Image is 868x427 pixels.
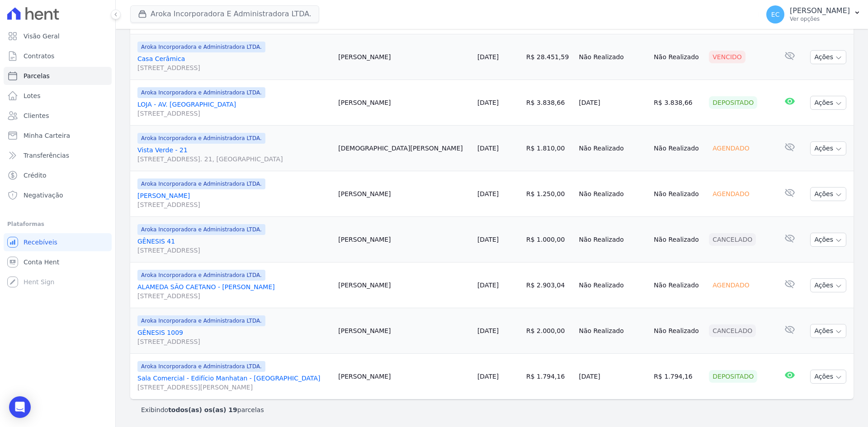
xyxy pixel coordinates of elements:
a: ALAMEDA SÃO CAETANO - [PERSON_NAME][STREET_ADDRESS] [137,282,331,300]
span: Aroka Incorporadora e Administradora LTDA. [137,224,265,235]
a: [DATE] [477,99,499,106]
td: [PERSON_NAME] [335,171,474,217]
td: R$ 1.794,16 [523,354,575,399]
button: Ações [810,187,846,201]
a: Contratos [4,47,112,65]
p: Ver opções [790,15,850,23]
b: todos(as) os(as) 19 [168,406,237,413]
button: Ações [810,50,846,64]
span: Aroka Incorporadora e Administradora LTDA. [137,361,265,372]
div: Plataformas [7,219,108,230]
div: Depositado [709,96,757,109]
button: Ações [810,233,846,247]
span: Aroka Incorporadora e Administradora LTDA. [137,133,265,144]
div: Agendado [709,188,753,200]
a: [DATE] [477,190,499,197]
button: EC [PERSON_NAME] Ver opções [759,2,868,27]
a: Minha Carteira [4,127,112,145]
span: Parcelas [24,71,50,80]
a: LOJA - AV. [GEOGRAPHIC_DATA][STREET_ADDRESS] [137,100,331,118]
button: Ações [810,278,846,292]
td: R$ 3.838,66 [650,80,705,126]
span: [STREET_ADDRESS]. 21, [GEOGRAPHIC_DATA] [137,155,331,164]
td: Não Realizado [575,308,650,354]
a: Recebíveis [4,233,112,251]
button: Ações [810,141,846,155]
div: Depositado [709,370,757,383]
a: [DATE] [477,282,499,289]
p: [PERSON_NAME] [790,6,850,15]
td: [PERSON_NAME] [335,308,474,354]
a: Crédito [4,166,112,184]
a: Vista Verde - 21[STREET_ADDRESS]. 21, [GEOGRAPHIC_DATA] [137,145,331,164]
span: Negativação [24,191,63,200]
span: Lotes [24,91,41,100]
a: Transferências [4,146,112,164]
td: Não Realizado [650,34,705,80]
button: Ações [810,96,846,110]
span: Minha Carteira [24,131,70,140]
span: [STREET_ADDRESS] [137,63,331,72]
td: R$ 1.810,00 [523,126,575,171]
td: R$ 28.451,59 [523,34,575,80]
a: Sala Comercial - Edifício Manhatan - [GEOGRAPHIC_DATA][STREET_ADDRESS][PERSON_NAME] [137,374,331,392]
a: Visão Geral [4,27,112,45]
span: Clientes [24,111,49,120]
td: R$ 2.000,00 [523,308,575,354]
span: Aroka Incorporadora e Administradora LTDA. [137,178,265,189]
span: Conta Hent [24,258,59,267]
a: [DATE] [477,236,499,243]
span: [STREET_ADDRESS] [137,200,331,209]
a: [PERSON_NAME][STREET_ADDRESS] [137,191,331,209]
td: Não Realizado [650,263,705,308]
td: R$ 1.250,00 [523,171,575,217]
a: [DATE] [477,53,499,61]
span: [STREET_ADDRESS] [137,246,331,255]
a: [DATE] [477,145,499,152]
td: [PERSON_NAME] [335,354,474,399]
a: Casa Cerâmica[STREET_ADDRESS] [137,54,331,72]
td: [DATE] [575,80,650,126]
span: [STREET_ADDRESS] [137,109,331,118]
a: [DATE] [477,373,499,380]
td: R$ 2.903,04 [523,263,575,308]
button: Ações [810,324,846,338]
td: Não Realizado [650,308,705,354]
td: Não Realizado [575,126,650,171]
td: [PERSON_NAME] [335,80,474,126]
td: Não Realizado [575,34,650,80]
td: Não Realizado [650,171,705,217]
p: Exibindo parcelas [141,405,264,414]
span: Contratos [24,52,54,61]
div: Agendado [709,279,753,291]
td: Não Realizado [575,217,650,263]
a: Clientes [4,107,112,125]
a: Negativação [4,186,112,204]
a: [DATE] [477,327,499,334]
a: Parcelas [4,67,112,85]
button: Aroka Incorporadora E Administradora LTDA. [130,5,319,23]
div: Open Intercom Messenger [9,396,31,418]
td: R$ 3.838,66 [523,80,575,126]
div: Cancelado [709,324,756,337]
span: EC [771,11,780,18]
a: GÊNESIS 41[STREET_ADDRESS] [137,237,331,255]
span: [STREET_ADDRESS] [137,291,331,300]
div: Vencido [709,51,745,63]
div: Agendado [709,142,753,155]
span: Crédito [24,171,47,180]
td: Não Realizado [650,126,705,171]
span: Aroka Incorporadora e Administradora LTDA. [137,42,265,52]
span: Aroka Incorporadora e Administradora LTDA. [137,87,265,98]
td: [DEMOGRAPHIC_DATA][PERSON_NAME] [335,126,474,171]
span: Aroka Incorporadora e Administradora LTDA. [137,270,265,281]
button: Ações [810,370,846,384]
td: [PERSON_NAME] [335,34,474,80]
span: [STREET_ADDRESS] [137,337,331,346]
a: Lotes [4,87,112,105]
span: Transferências [24,151,69,160]
span: Aroka Incorporadora e Administradora LTDA. [137,315,265,326]
td: Não Realizado [650,217,705,263]
span: [STREET_ADDRESS][PERSON_NAME] [137,383,331,392]
td: R$ 1.000,00 [523,217,575,263]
